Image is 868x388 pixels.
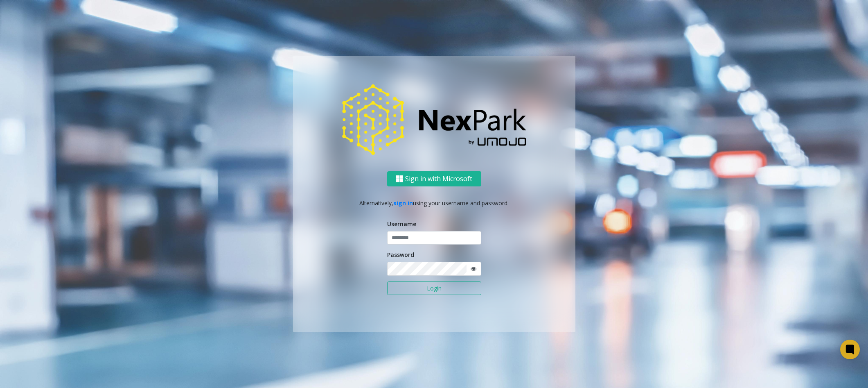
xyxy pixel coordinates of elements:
[301,199,567,207] p: Alternatively, using your username and password.
[387,171,481,186] button: Sign in with Microsoft
[387,250,414,259] label: Password
[387,281,481,295] button: Login
[393,199,413,207] a: sign in
[387,220,416,228] label: Username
